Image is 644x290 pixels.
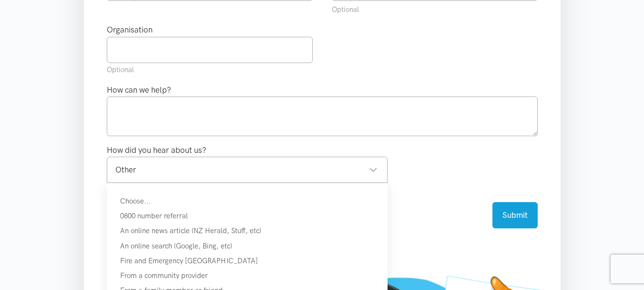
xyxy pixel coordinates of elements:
small: Optional [332,5,359,14]
button: Submit [492,202,538,228]
div: 0800 number referral [107,210,388,222]
div: From a community provider [107,270,388,281]
div: Other [115,163,378,176]
div: An online news article (NZ Herald, Stuff, etc) [107,225,388,236]
div: Fire and Emergency [GEOGRAPHIC_DATA] [107,255,388,267]
div: An online search (Google, Bing, etc) [107,240,388,252]
label: How did you hear about us? [107,144,206,157]
label: Organisation [107,23,153,36]
small: Optional [107,65,134,74]
div: Choose... [107,195,388,207]
label: How can we help? [107,84,171,97]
